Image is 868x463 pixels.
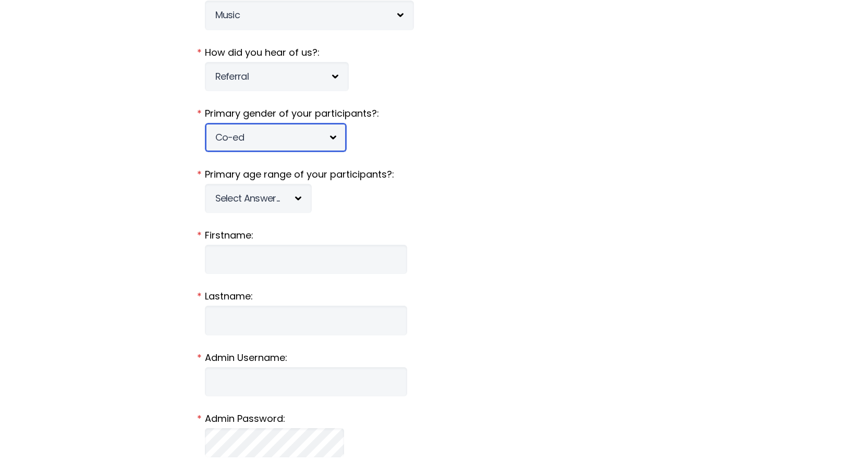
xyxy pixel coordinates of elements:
label: Lastname: [205,290,664,303]
label: How did you hear of us?: [205,46,664,59]
label: Admin Username: [205,351,664,365]
label: Admin Password: [205,412,664,426]
label: Primary age range of your participants?: [205,168,664,181]
label: Primary gender of your participants?: [205,107,664,120]
label: Firstname: [205,229,664,242]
